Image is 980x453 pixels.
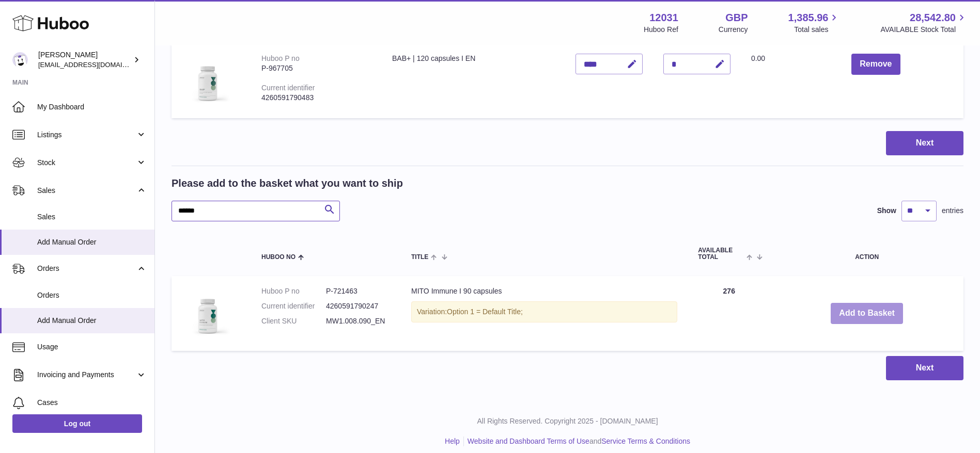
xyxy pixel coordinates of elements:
[261,286,326,296] dt: Huboo P no
[326,316,391,326] dd: MW1.008.090_EN
[880,11,968,35] a: 28,542.80 AVAILABLE Stock Total
[326,301,391,311] dd: 4260591790247
[851,54,900,75] button: Remove
[37,370,136,380] span: Invoicing and Payments
[37,316,147,326] span: Add Manual Order
[725,11,748,25] strong: GBP
[788,11,829,25] span: 1,385.96
[163,416,972,426] p: All Rights Reserved. Copyright 2025 - [DOMAIN_NAME]
[37,212,147,222] span: Sales
[37,398,147,408] span: Cases
[411,254,428,261] span: Title
[37,130,136,140] span: Listings
[877,206,896,216] label: Show
[261,54,300,62] div: Huboo P no
[261,301,326,311] dt: Current identifier
[37,342,147,352] span: Usage
[831,303,903,324] button: Add to Basket
[910,11,956,25] span: 28,542.80
[468,437,589,445] a: Website and Dashboard Terms of Use
[644,25,678,35] div: Huboo Ref
[719,25,748,35] div: Currency
[464,436,690,446] li: and
[37,102,147,112] span: My Dashboard
[12,52,28,68] img: internalAdmin-12031@internal.huboo.com
[326,286,391,296] dd: P-721463
[794,25,840,35] span: Total sales
[12,414,142,433] a: Log out
[172,176,403,190] h2: Please add to the basket what you want to ship
[37,158,136,168] span: Stock
[688,276,770,351] td: 276
[942,206,963,216] span: entries
[788,11,841,35] a: 1,385.96 Total sales
[886,131,963,155] button: Next
[37,264,136,273] span: Orders
[649,11,678,25] strong: 12031
[880,25,968,35] span: AVAILABLE Stock Total
[182,54,234,105] img: BAB+ | 120 capsules I EN
[411,301,677,322] div: Variation:
[261,93,371,103] div: 4260591790483
[37,186,136,196] span: Sales
[38,50,131,70] div: [PERSON_NAME]
[38,60,152,69] span: [EMAIL_ADDRESS][DOMAIN_NAME]
[698,247,744,261] span: AVAILABLE Total
[37,237,147,247] span: Add Manual Order
[261,254,295,261] span: Huboo no
[382,43,565,118] td: BAB+ | 120 capsules I EN
[401,276,688,351] td: MITO Immune I 90 capsules
[751,54,765,62] span: 0.00
[601,437,690,445] a: Service Terms & Conditions
[886,356,963,380] button: Next
[182,286,234,338] img: MITO Immune I 90 capsules
[261,63,371,73] div: P-967705
[261,316,326,326] dt: Client SKU
[37,290,147,300] span: Orders
[447,308,523,316] span: Option 1 = Default Title;
[445,437,460,445] a: Help
[770,237,963,271] th: Action
[261,84,315,92] div: Current identifier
